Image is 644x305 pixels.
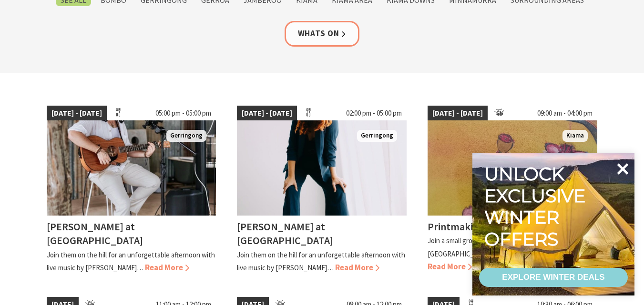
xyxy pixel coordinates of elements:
img: Printmaking [428,120,597,216]
span: [DATE] - [DATE] [237,106,297,121]
h4: Printmaking with [PERSON_NAME] [428,220,585,233]
div: EXPLORE WINTER DEALS [502,268,604,287]
span: Gerringong [357,130,397,142]
span: 05:00 pm - 05:00 pm [151,106,216,121]
a: [DATE] - [DATE] 05:00 pm - 05:00 pm Tayvin Martins Gerringong [PERSON_NAME] at [GEOGRAPHIC_DATA] ... [47,106,216,274]
span: Read More [145,262,189,273]
p: Join them on the hill for an unforgettable afternoon with live music by [PERSON_NAME]… [237,250,405,272]
a: EXPLORE WINTER DEALS [479,268,628,287]
span: Read More [428,261,472,272]
span: Kiama [562,130,588,142]
span: 02:00 pm - 05:00 pm [341,106,407,121]
a: Whats On [285,21,360,46]
img: Kay Proudlove [237,120,407,216]
span: Read More [335,262,379,273]
a: [DATE] - [DATE] 09:00 am - 04:00 pm Printmaking Kiama Printmaking with [PERSON_NAME] Join a small... [428,106,597,274]
span: [DATE] - [DATE] [47,106,107,121]
span: [DATE] - [DATE] [428,106,488,121]
h4: [PERSON_NAME] at [GEOGRAPHIC_DATA] [47,220,143,247]
p: Join them on the hill for an unforgettable afternoon with live music by [PERSON_NAME]… [47,250,215,272]
div: Unlock exclusive winter offers [484,163,590,250]
p: Join a small group over a lovely weekend in [GEOGRAPHIC_DATA], learning the art of… [428,236,555,258]
h4: [PERSON_NAME] at [GEOGRAPHIC_DATA] [237,220,333,247]
img: Tayvin Martins [47,120,216,216]
a: [DATE] - [DATE] 02:00 pm - 05:00 pm Kay Proudlove Gerringong [PERSON_NAME] at [GEOGRAPHIC_DATA] J... [237,106,407,274]
span: Gerringong [166,130,206,142]
span: 09:00 am - 04:00 pm [532,106,597,121]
